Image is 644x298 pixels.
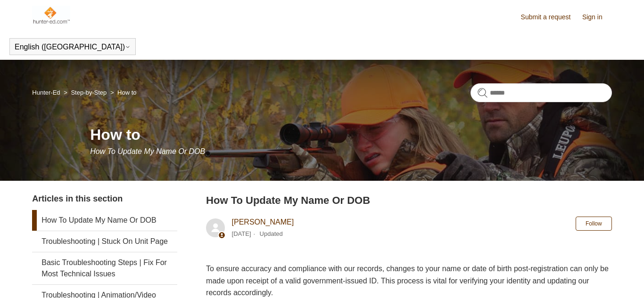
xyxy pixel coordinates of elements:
h1: How to [90,123,611,146]
span: How To Update My Name Or DOB [90,147,205,155]
a: How to [117,89,136,96]
li: Step-by-Step [62,89,108,96]
a: Sign in [582,12,612,22]
li: Hunter-Ed [32,89,62,96]
span: Articles in this section [32,194,123,203]
a: Submit a request [521,12,580,22]
time: 04/08/2025, 13:08 [232,230,251,237]
li: Updated [260,230,283,237]
a: Step-by-Step [71,89,107,96]
li: How to [108,89,137,96]
button: English ([GEOGRAPHIC_DATA]) [15,43,131,51]
h2: How To Update My Name Or DOB [206,193,612,208]
button: Follow Article [576,217,612,231]
a: Basic Troubleshooting Steps | Fix For Most Technical Issues [32,252,177,284]
a: Troubleshooting | Stuck On Unit Page [32,231,177,252]
input: Search [471,83,612,102]
a: Hunter-Ed [32,89,60,96]
a: [PERSON_NAME] [232,218,294,226]
a: How To Update My Name Or DOB [32,210,177,231]
img: Hunter-Ed Help Center home page [32,6,70,24]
